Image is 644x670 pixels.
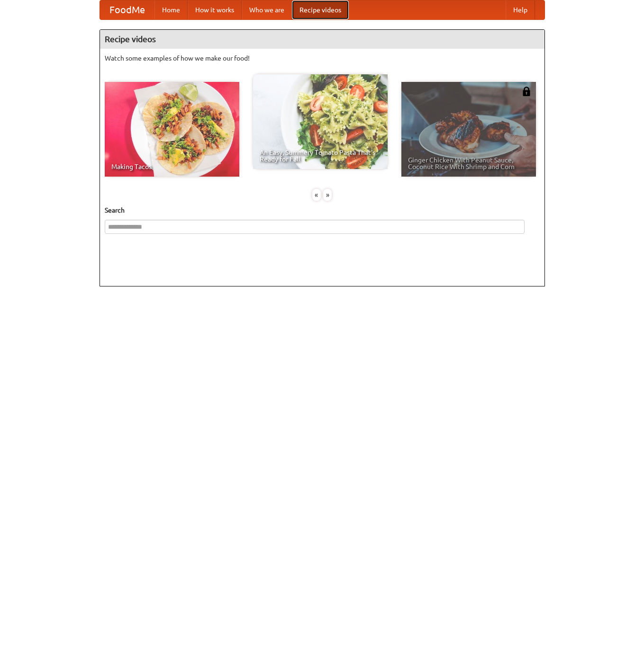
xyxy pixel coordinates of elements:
div: « [312,189,321,201]
a: Home [154,0,188,19]
img: 483408.png [522,87,531,96]
a: FoodMe [100,0,154,19]
h5: Search [105,205,540,215]
a: Who we are [242,0,292,19]
a: How it works [188,0,242,19]
div: » [323,189,332,201]
a: Help [506,0,535,19]
span: Making Tacos [111,163,233,170]
span: An Easy, Summery Tomato Pasta That's Ready for Fall [260,149,381,162]
a: Making Tacos [105,82,239,177]
p: Watch some examples of how we make our food! [105,54,540,63]
h4: Recipe videos [100,30,544,49]
a: Recipe videos [292,0,349,19]
a: An Easy, Summery Tomato Pasta That's Ready for Fall [253,74,388,169]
